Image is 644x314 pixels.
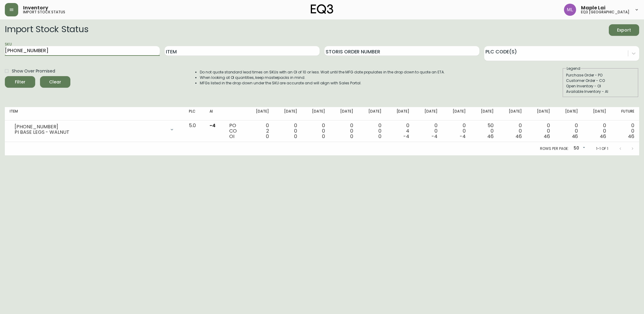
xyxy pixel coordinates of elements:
th: PLC [184,107,205,120]
div: 0 2 [250,123,269,139]
th: [DATE] [471,107,499,120]
div: [PHONE_NUMBER]PI BASE LEGS - WALNUT [10,123,179,136]
div: 0 0 [335,123,353,139]
span: 46 [544,133,550,140]
legend: Legend [566,66,581,71]
p: Rows per page: [540,146,569,151]
span: 0 [378,133,381,140]
th: [DATE] [527,107,555,120]
th: [DATE] [330,107,358,120]
span: 46 [572,133,578,140]
div: 0 0 [616,123,634,139]
span: 46 [487,133,494,140]
span: OI [229,133,234,140]
th: [DATE] [358,107,386,120]
div: 0 0 [588,123,606,139]
th: [DATE] [555,107,583,120]
div: 0 0 [532,123,550,139]
div: 0 0 [419,123,438,139]
td: 5.0 [184,120,205,142]
div: 0 0 [503,123,522,139]
th: [DATE] [583,107,611,120]
div: 50 0 [475,123,494,139]
th: AI [205,107,224,120]
div: 0 0 [307,123,325,139]
span: Maple Lai [581,5,605,10]
span: -4 [403,133,409,140]
li: Do not quote standard lead times on SKUs with an OI of 10 or less. Wait until the MFG date popula... [200,69,445,75]
button: Clear [40,76,70,88]
div: PO CO [229,123,241,139]
div: PI BASE LEGS - WALNUT [15,130,166,135]
span: Export [614,26,634,34]
span: 0 [322,133,325,140]
span: Inventory [23,5,48,10]
span: Show Over Promised [12,68,55,74]
th: [DATE] [246,107,274,120]
div: 0 0 [363,123,381,139]
th: [DATE] [498,107,527,120]
span: 0 [350,133,353,140]
span: 46 [628,133,634,140]
span: 46 [600,133,606,140]
div: [PHONE_NUMBER] [15,124,166,130]
li: MFGs listed in the drop down under the SKU are accurate and will align with Sales Portal. [200,80,445,86]
th: [DATE] [414,107,442,120]
div: Purchase Order - PO [566,73,635,78]
button: Filter [5,76,35,88]
span: -4 [210,122,216,129]
div: Filter [15,78,25,86]
div: Open Inventory - OI [566,83,635,89]
th: [DATE] [442,107,471,120]
span: -4 [431,133,438,140]
p: 1-1 of 1 [596,146,608,151]
th: Future [611,107,639,120]
th: [DATE] [302,107,330,120]
img: logo [311,4,333,14]
div: 0 0 [560,123,578,139]
div: Customer Order - CO [566,78,635,83]
span: 0 [266,133,269,140]
div: Available Inventory - AI [566,89,635,94]
span: Clear [45,78,65,86]
img: 61e28cffcf8cc9f4e300d877dd684943 [564,4,576,16]
th: Item [5,107,184,120]
div: 50 [571,143,586,154]
li: When looking at OI quantities, keep masterpacks in mind. [200,75,445,80]
h2: Import Stock Status [5,24,88,36]
button: Export [609,24,639,36]
h5: import stock status [23,10,65,14]
th: [DATE] [274,107,302,120]
span: 0 [294,133,297,140]
th: [DATE] [386,107,414,120]
div: 0 0 [447,123,466,139]
span: 46 [515,133,522,140]
div: 0 0 [279,123,297,139]
div: 0 4 [391,123,410,139]
h5: eq3 [GEOGRAPHIC_DATA] [581,10,629,14]
span: -4 [460,133,466,140]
